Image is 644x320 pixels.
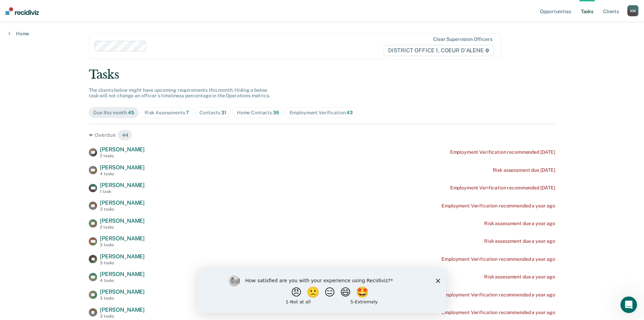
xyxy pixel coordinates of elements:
[100,225,145,230] div: 2 tasks
[89,130,555,141] div: Overdue 44
[100,146,145,153] span: [PERSON_NAME]
[93,110,134,116] div: Due this month
[198,268,446,313] iframe: Survey by Kim from Recidiviz
[100,306,145,313] span: [PERSON_NAME]
[484,274,555,280] div: Risk assessment due a year ago
[100,296,145,301] div: 3 tasks
[89,87,270,99] span: The clients below might have upcoming requirements this month. Hiding a below task will not chang...
[100,242,145,247] div: 3 tasks
[237,110,279,116] div: Home Contacts
[221,110,226,115] span: 31
[100,182,145,188] span: [PERSON_NAME]
[273,110,279,115] span: 36
[441,310,555,315] div: Employment Verification recommended a year ago
[199,110,226,116] div: Contacts
[484,221,555,226] div: Risk assessment due a year ago
[118,130,133,141] span: 44
[100,189,145,194] div: 1 task
[493,167,555,173] div: Risk assessment due [DATE]
[100,278,145,283] div: 4 tasks
[100,271,145,277] span: [PERSON_NAME]
[441,256,555,262] div: Employment Verification recommended a year ago
[100,199,145,206] span: [PERSON_NAME]
[128,110,134,115] span: 45
[290,110,353,116] div: Employment Verification
[186,110,189,115] span: 7
[100,164,145,171] span: [PERSON_NAME]
[627,5,638,16] div: K M
[100,253,145,260] span: [PERSON_NAME]
[145,110,189,116] div: Risk Assessments
[384,45,494,56] span: DISTRICT OFFICE 1, COEUR D'ALENE
[100,314,145,319] div: 3 tasks
[100,235,145,242] span: [PERSON_NAME]
[100,288,145,295] span: [PERSON_NAME]
[441,292,555,298] div: Employment Verification recommended a year ago
[100,153,145,158] div: 2 tasks
[346,110,353,115] span: 43
[89,68,555,82] div: Tasks
[100,217,145,224] span: [PERSON_NAME]
[100,207,145,212] div: 3 tasks
[450,149,555,155] div: Employment Verification recommended [DATE]
[100,171,145,176] div: 4 tasks
[6,7,39,15] img: Recidiviz
[627,5,638,16] button: KM
[8,30,29,37] a: Home
[441,203,555,209] div: Employment Verification recommended a year ago
[620,296,637,313] iframe: Intercom live chat
[433,36,492,42] div: Clear supervision officers
[450,185,555,191] div: Employment Verification recommended [DATE]
[484,238,555,244] div: Risk assessment due a year ago
[100,260,145,265] div: 3 tasks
